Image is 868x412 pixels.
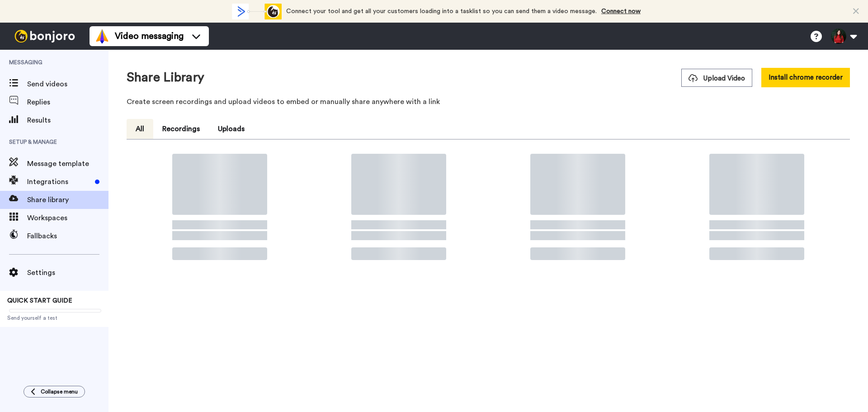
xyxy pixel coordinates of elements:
button: Uploads [209,119,254,139]
span: QUICK START GUIDE [7,298,72,304]
span: Workspaces [27,213,108,223]
span: Integrations [27,176,91,187]
button: All [127,119,153,139]
h1: Share Library [127,71,204,85]
span: Share library [27,194,108,205]
span: Message template [27,158,108,169]
p: Create screen recordings and upload videos to embed or manually share anywhere with a link [127,96,850,107]
span: Settings [27,267,108,278]
img: vm-color.svg [95,29,109,43]
button: Upload Video [681,69,752,87]
span: Results [27,115,108,126]
span: Send yourself a test [7,314,101,322]
span: Video messaging [115,30,184,43]
button: Collapse menu [24,386,85,398]
img: bj-logo-header-white.svg [11,30,79,43]
button: Install chrome recorder [761,68,850,87]
span: Collapse menu [41,388,78,395]
span: Upload Video [689,74,745,83]
span: Fallbacks [27,231,108,242]
span: Connect your tool and get all your customers loading into a tasklist so you can send them a video... [286,8,597,14]
a: Connect now [601,8,641,14]
button: Recordings [153,119,209,139]
span: Replies [27,97,108,108]
div: animation [232,4,282,19]
span: Send videos [27,79,108,90]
